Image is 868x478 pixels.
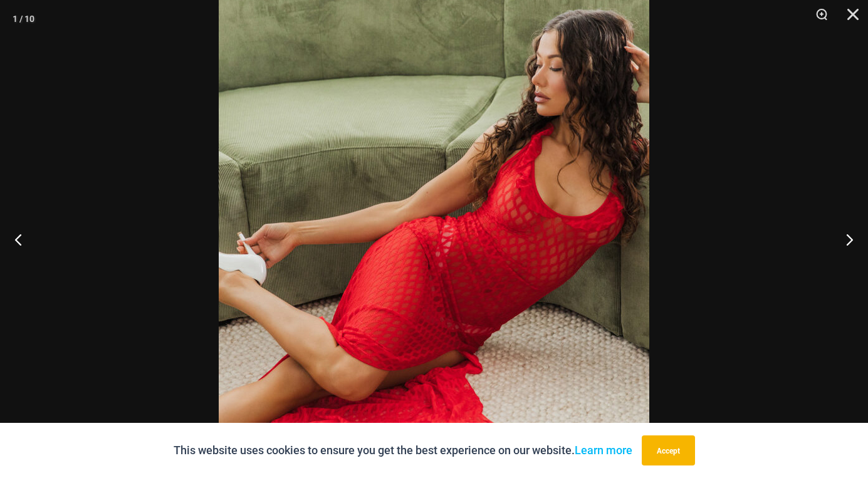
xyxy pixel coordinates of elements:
[642,435,695,465] button: Accept
[821,208,868,271] button: Next
[13,9,34,28] div: 1 / 10
[575,444,632,457] a: Learn more
[174,441,632,460] p: This website uses cookies to ensure you get the best experience on our website.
